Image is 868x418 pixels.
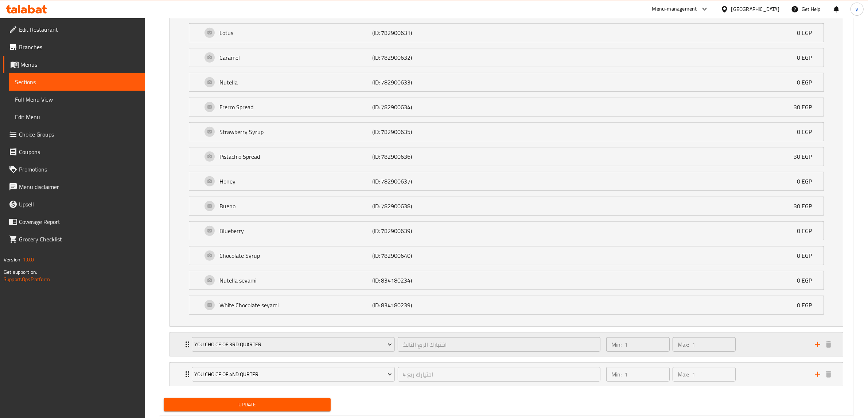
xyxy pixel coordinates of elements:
div: Expand [189,247,824,265]
div: Expand [189,271,824,289]
span: Upsell [19,200,139,209]
p: 0 EGP [797,251,818,260]
a: Full Menu View [9,91,145,108]
div: Expand [189,24,824,42]
span: Promotions [19,165,139,174]
p: (ID: 782900639) [372,226,474,235]
p: Chocolate Syrup [219,251,372,260]
span: Edit Menu [15,113,139,121]
div: Expand [189,222,824,240]
button: add [812,339,823,350]
div: Expand [170,363,843,386]
div: Expand [189,296,824,314]
span: Menus [20,60,139,69]
div: Expand [189,172,824,190]
span: Menu disclaimer [19,182,139,191]
p: 30 EGP [794,152,818,161]
span: Coupons [19,147,139,156]
span: Grocery Checklist [19,235,139,244]
p: Frerro Spread [219,103,372,111]
p: White Chocolate seyami [219,301,372,309]
p: (ID: 782900631) [372,28,474,37]
p: 0 EGP [797,53,818,62]
a: Upsell [3,196,145,213]
span: 1.0.0 [23,255,34,264]
p: (ID: 782900635) [372,127,474,136]
p: 0 EGP [797,177,818,186]
p: Nutella [219,78,372,87]
a: Promotions [3,161,145,178]
p: Nutella seyami [219,276,372,285]
div: [GEOGRAPHIC_DATA] [731,5,779,13]
div: Expand [189,123,824,141]
p: (ID: 782900640) [372,251,474,260]
div: Expand [189,73,824,91]
span: Get support on: [4,267,37,277]
button: delete [823,339,834,350]
p: (ID: 782900636) [372,152,474,161]
p: 0 EGP [797,301,818,309]
a: Coupons [3,143,145,161]
span: you choice of 4nd qurter [194,370,392,379]
p: 0 EGP [797,28,818,37]
p: (ID: 834180239) [372,301,474,309]
a: Edit Menu [9,108,145,126]
p: 0 EGP [797,78,818,87]
p: (ID: 782900633) [372,78,474,87]
span: Choice Groups [19,130,139,139]
a: Support.OpsPlatform [4,275,50,284]
div: Expand [189,48,824,67]
span: Coverage Report [19,217,139,226]
p: Lotus [219,28,372,37]
p: Honey [219,177,372,186]
p: Max: [678,340,689,349]
a: Edit Restaurant [3,21,145,38]
span: Update [170,400,325,409]
li: Expand [164,359,849,389]
p: 0 EGP [797,226,818,235]
a: Sections [9,73,145,91]
a: Coverage Report [3,213,145,230]
p: Min: [611,340,622,349]
p: Min: [611,370,622,379]
p: (ID: 782900634) [372,103,474,111]
p: Max: [678,370,689,379]
span: You Choice of 3rd Quarter [194,340,392,349]
p: Pistachio Spread [219,152,372,161]
p: (ID: 782900637) [372,177,474,186]
p: Strawberry Syrup [219,127,372,136]
p: (ID: 834180234) [372,276,474,285]
p: 0 EGP [797,127,818,136]
div: Menu-management [652,5,697,13]
div: Expand [189,147,824,166]
div: Expand [189,197,824,215]
div: Expand [170,333,843,356]
button: add [812,369,823,380]
button: Update [164,398,331,411]
a: Grocery Checklist [3,230,145,248]
p: Bueno [219,202,372,210]
span: Full Menu View [15,95,139,104]
span: Branches [19,43,139,51]
span: Version: [4,255,22,264]
p: 30 EGP [794,103,818,111]
button: You Choice of 3rd Quarter [192,337,395,352]
a: Menus [3,56,145,73]
span: Sections [15,78,139,86]
li: Expand [164,330,849,359]
p: Blueberry [219,226,372,235]
a: Branches [3,38,145,56]
p: (ID: 782900632) [372,53,474,62]
p: Caramel [219,53,372,62]
p: 0 EGP [797,276,818,285]
a: Choice Groups [3,126,145,143]
button: you choice of 4nd qurter [192,367,395,382]
div: Expand [189,98,824,116]
span: Edit Restaurant [19,25,139,34]
span: y [856,5,858,13]
a: Menu disclaimer [3,178,145,196]
button: delete [823,369,834,380]
p: (ID: 782900638) [372,202,474,210]
p: 30 EGP [794,202,818,210]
